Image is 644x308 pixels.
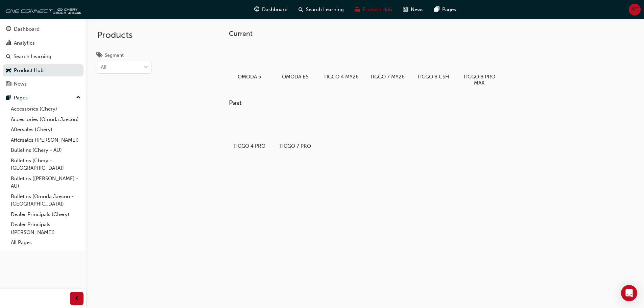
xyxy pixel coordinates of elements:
span: search-icon [6,54,11,60]
div: Analytics [14,39,35,47]
h5: TIGGO 7 MY26 [369,74,405,80]
div: Pages [14,94,28,102]
a: Search Learning [3,50,84,63]
h5: TIGGO 7 PRO [278,143,313,149]
button: MT [629,4,641,16]
a: search-iconSearch Learning [293,3,349,17]
a: All Pages [8,237,84,248]
a: Bulletins (Chery - AU) [8,145,84,156]
span: News [411,6,424,14]
span: chart-icon [6,40,11,46]
span: news-icon [6,81,11,87]
a: Bulletins ([PERSON_NAME] - AU) [8,173,84,191]
a: news-iconNews [398,3,429,17]
a: Accessories (Chery) [8,104,84,114]
a: pages-iconPages [429,3,461,17]
span: up-icon [76,93,81,102]
a: car-iconProduct Hub [349,3,398,17]
div: Segment [105,52,124,59]
span: MT [631,6,639,14]
span: search-icon [299,5,303,14]
span: pages-icon [434,5,439,14]
span: Search Learning [306,6,344,14]
span: guage-icon [254,5,259,14]
a: OMODA 5 [229,43,269,82]
button: DashboardAnalyticsSearch LearningProduct HubNews [3,22,84,92]
div: All [101,64,106,71]
a: guage-iconDashboard [249,3,293,17]
a: News [3,78,84,90]
a: Aftersales ([PERSON_NAME]) [8,135,84,145]
span: Dashboard [262,6,288,14]
a: TIGGO 8 CSH [413,43,453,82]
span: Product Hub [362,6,392,14]
h5: TIGGO 4 MY26 [324,74,359,80]
a: Aftersales (Chery) [8,124,84,135]
button: Pages [3,92,84,104]
a: OMODA E5 [275,43,315,82]
div: Dashboard [14,25,40,33]
h5: TIGGO 4 PRO [232,143,267,149]
h5: OMODA 5 [232,74,267,80]
a: Bulletins (Omoda Jaecoo - [GEOGRAPHIC_DATA]) [8,191,84,209]
div: Search Learning [14,53,51,61]
h2: Products [97,30,151,41]
span: pages-icon [6,95,11,101]
span: prev-icon [74,294,79,303]
a: TIGGO 4 PRO [229,113,269,152]
img: oneconnect [3,3,81,16]
a: TIGGO 7 PRO [275,113,315,152]
a: TIGGO 8 PRO MAX [459,43,499,88]
span: down-icon [144,63,148,72]
h5: TIGGO 8 PRO MAX [461,74,497,86]
span: tags-icon [97,53,102,59]
h5: OMODA E5 [278,74,313,80]
div: News [14,80,27,88]
h3: Current [229,30,613,38]
a: Product Hub [3,64,84,77]
a: Dealer Principals (Chery) [8,209,84,220]
span: news-icon [403,5,408,14]
a: Dashboard [3,23,84,35]
span: Pages [442,6,456,14]
a: Dealer Principals ([PERSON_NAME]) [8,219,84,237]
a: Accessories (Omoda Jaecoo) [8,114,84,125]
a: TIGGO 4 MY26 [321,43,361,82]
h3: Past [229,99,613,107]
a: TIGGO 7 MY26 [367,43,407,82]
h5: TIGGO 8 CSH [415,74,451,80]
span: car-icon [355,5,360,14]
span: car-icon [6,68,11,74]
div: Open Intercom Messenger [621,285,637,301]
span: guage-icon [6,26,11,32]
a: Analytics [3,37,84,49]
a: Bulletins (Chery - [GEOGRAPHIC_DATA]) [8,156,84,173]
